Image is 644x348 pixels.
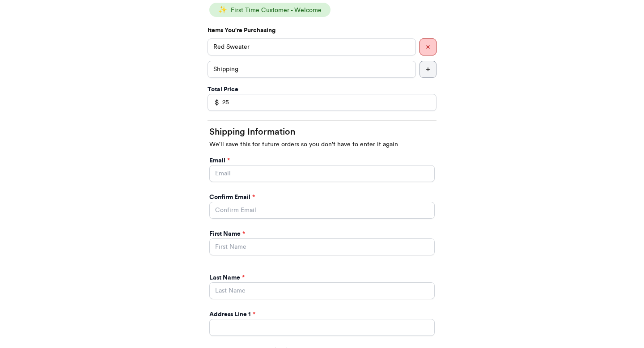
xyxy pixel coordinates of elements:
[208,38,416,55] input: ex.funky hat
[218,6,227,13] span: ✨
[208,61,416,78] input: ex.funky hat
[209,202,435,219] input: Confirm Email
[209,229,245,238] label: First Name
[209,193,255,202] label: Confirm Email
[209,156,230,165] label: Email
[208,94,219,111] div: $
[209,140,435,149] p: We'll save this for future orders so you don't have to enter it again.
[209,238,435,255] input: First Name
[231,7,322,13] span: First Time Customer - Welcome
[208,85,238,94] label: Total Price
[209,273,245,282] label: Last Name
[209,165,435,182] input: Email
[209,310,255,319] label: Address Line 1
[208,26,436,35] p: Items You're Purchasing
[208,94,436,111] input: Enter Mutually Agreed Payment
[209,282,435,299] input: Last Name
[209,126,435,138] h2: Shipping Information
